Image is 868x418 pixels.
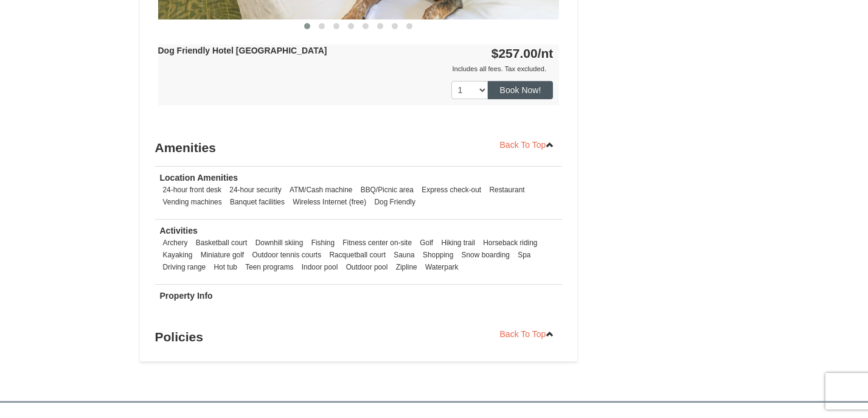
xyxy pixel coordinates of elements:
[158,63,554,75] div: Includes all fees. Tax excluded.
[393,261,420,273] li: Zipline
[492,136,563,154] a: Back To Top
[422,261,461,273] li: Waterpark
[371,196,418,208] li: Dog Friendly
[193,237,251,249] li: Basketball court
[438,237,478,249] li: Hiking trail
[226,184,284,196] li: 24-hour security
[339,237,415,249] li: Fitness center on-site
[160,196,225,208] li: Vending machines
[160,226,198,235] strong: Activities
[459,249,513,261] li: Snow boarding
[252,237,307,249] li: Downhill skiing
[391,249,417,261] li: Sauna
[417,237,436,249] li: Golf
[538,46,554,60] span: /nt
[155,136,563,160] h3: Amenities
[480,237,540,249] li: Horseback riding
[249,249,324,261] li: Outdoor tennis courts
[290,196,369,208] li: Wireless Internet (free)
[227,196,288,208] li: Banquet facilities
[418,184,484,196] li: Express check-out
[420,249,456,261] li: Shopping
[486,184,527,196] li: Restaurant
[308,237,338,249] li: Fishing
[160,249,196,261] li: Kayaking
[515,249,533,261] li: Spa
[158,46,327,55] strong: Dog Friendly Hotel [GEOGRAPHIC_DATA]
[491,46,554,60] strong: $257.00
[242,261,296,273] li: Teen programs
[211,261,240,273] li: Hot tub
[160,261,209,273] li: Driving range
[492,325,563,343] a: Back To Top
[488,81,554,99] button: Book Now!
[343,261,391,273] li: Outdoor pool
[198,249,247,261] li: Miniature golf
[286,184,356,196] li: ATM/Cash machine
[326,249,389,261] li: Racquetball court
[358,184,417,196] li: BBQ/Picnic area
[160,237,191,249] li: Archery
[160,291,213,301] strong: Property Info
[160,173,238,183] strong: Location Amenities
[160,184,225,196] li: 24-hour front desk
[299,261,341,273] li: Indoor pool
[155,325,563,349] h3: Policies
